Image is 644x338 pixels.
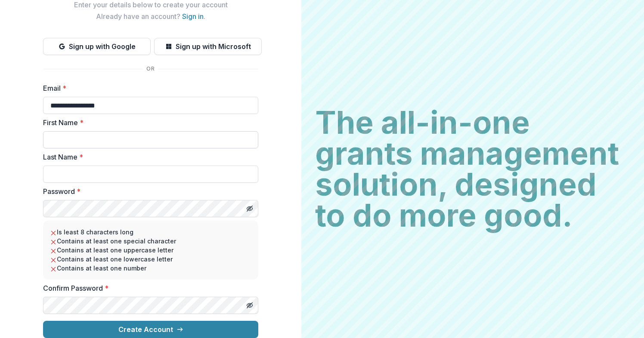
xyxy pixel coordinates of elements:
[43,152,253,162] label: Last Name
[43,283,253,293] label: Confirm Password
[50,264,251,273] li: Contains at least one number
[50,246,251,255] li: Contains at least one uppercase letter
[243,298,257,312] button: Toggle password visibility
[50,255,251,264] li: Contains at least one lowercase letter
[43,117,253,128] label: First Name
[43,186,253,197] label: Password
[154,38,262,55] button: Sign up with Microsoft
[43,38,151,55] button: Sign up with Google
[43,12,258,21] h2: Already have an account? .
[50,237,251,246] li: Contains at least one special character
[43,321,258,338] button: Create Account
[43,1,258,9] h2: Enter your details below to create your account
[182,12,204,21] a: Sign in
[50,227,251,237] li: Is least 8 characters long
[43,83,253,93] label: Email
[243,202,257,215] button: Toggle password visibility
